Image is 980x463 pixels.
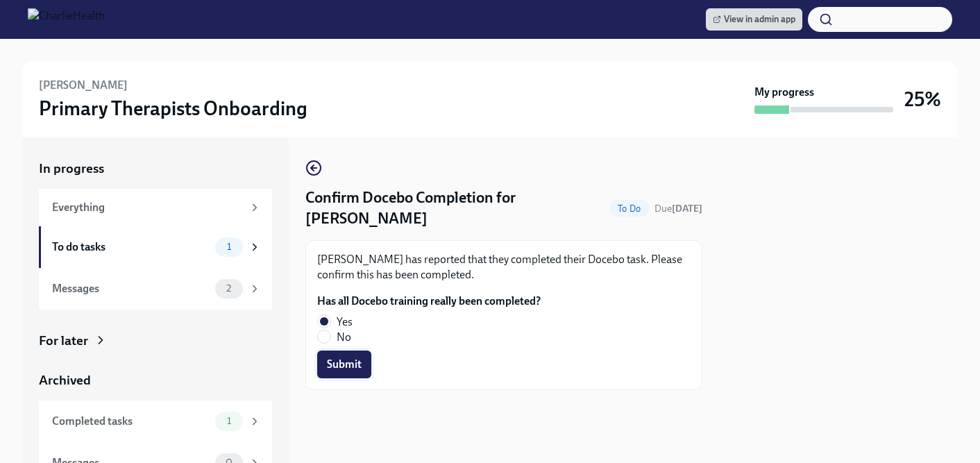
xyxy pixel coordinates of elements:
[52,414,210,429] div: Completed tasks
[904,87,941,112] h3: 25%
[39,268,272,310] a: Messages2
[337,330,351,345] span: No
[39,160,272,178] a: In progress
[219,242,239,252] span: 1
[39,96,307,121] h3: Primary Therapists Onboarding
[305,187,604,229] h4: Confirm Docebo Completion for [PERSON_NAME]
[52,281,210,296] div: Messages
[52,200,243,215] div: Everything
[317,252,691,283] p: [PERSON_NAME] has reported that they completed their Docebo task. Please confirm this has been co...
[39,189,272,226] a: Everything
[39,226,272,268] a: To do tasks1
[327,357,362,371] span: Submit
[754,85,814,100] strong: My progress
[609,203,649,214] span: To Do
[218,283,239,294] span: 2
[219,416,239,426] span: 1
[39,78,128,93] h6: [PERSON_NAME]
[713,12,795,26] span: View in admin app
[672,203,702,214] strong: [DATE]
[52,239,210,255] div: To do tasks
[706,8,802,31] a: View in admin app
[337,314,353,330] span: Yes
[654,203,702,214] span: Due
[39,401,272,442] a: Completed tasks1
[317,351,371,378] button: Submit
[39,371,272,389] a: Archived
[317,294,541,309] label: Has all Docebo training really been completed?
[39,332,272,350] a: For later
[28,8,105,31] img: CharlieHealth
[39,332,88,350] div: For later
[654,202,702,215] span: August 16th, 2025 10:00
